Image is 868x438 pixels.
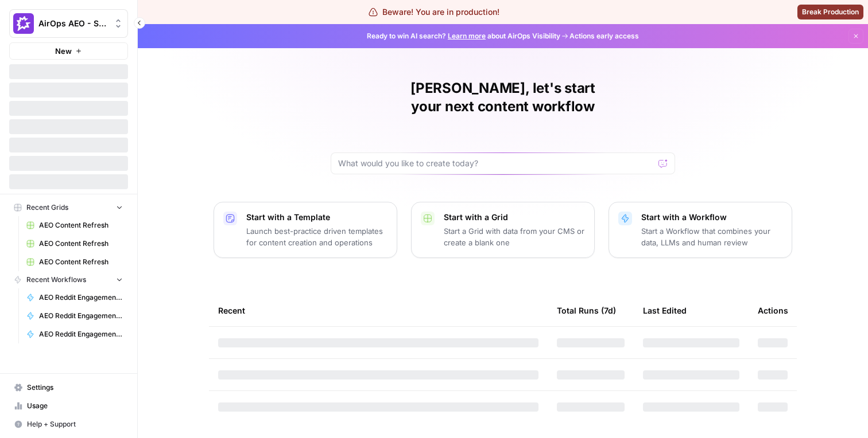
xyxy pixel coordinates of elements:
p: Start with a Workflow [641,212,782,223]
span: Actions early access [569,31,639,41]
button: Start with a WorkflowStart a Workflow that combines your data, LLMs and human review [609,202,792,258]
button: Workspace: AirOps AEO - Single Brand (Gong) [9,9,128,38]
span: AEO Content Refresh [39,220,123,230]
span: Settings [27,382,123,393]
div: Total Runs (7d) [557,295,616,326]
span: Break Production [802,7,859,17]
h1: [PERSON_NAME], let's start your next content workflow [331,79,675,116]
span: AEO Reddit Engagement - Fork [39,311,123,321]
span: AEO Content Refresh [39,238,123,249]
span: Usage [27,401,123,411]
a: AEO Content Refresh [21,234,128,253]
a: Usage [9,397,128,415]
span: AirOps AEO - Single Brand (Gong) [38,18,108,29]
button: Recent Workflows [9,271,128,288]
span: Recent Grids [26,202,68,213]
a: Settings [9,378,128,397]
a: Learn more [448,32,486,40]
span: AEO Reddit Engagement - Fork [39,292,123,303]
span: Ready to win AI search? about AirOps Visibility [367,31,560,41]
p: Start a Grid with data from your CMS or create a blank one [444,225,585,248]
button: Recent Grids [9,199,128,216]
a: AEO Reddit Engagement - Fork [21,307,128,325]
button: Start with a GridStart a Grid with data from your CMS or create a blank one [411,202,595,258]
span: New [55,45,72,57]
div: Actions [758,295,788,326]
p: Start a Workflow that combines your data, LLMs and human review [641,225,782,248]
p: Launch best-practice driven templates for content creation and operations [246,225,387,248]
button: New [9,42,128,60]
a: AEO Reddit Engagement - Fork [21,288,128,307]
button: Help + Support [9,415,128,433]
input: What would you like to create today? [338,158,654,169]
a: AEO Content Refresh [21,216,128,234]
a: AEO Content Refresh [21,253,128,271]
p: Start with a Grid [444,212,585,223]
span: Help + Support [27,419,123,429]
div: Beware! You are in production! [369,6,499,18]
div: Last Edited [643,295,687,326]
span: AEO Reddit Engagement - Fork [39,329,123,339]
span: AEO Content Refresh [39,257,123,267]
button: Start with a TemplateLaunch best-practice driven templates for content creation and operations [214,202,397,258]
a: AEO Reddit Engagement - Fork [21,325,128,343]
div: Recent [218,295,538,326]
span: Recent Workflows [26,275,86,285]
p: Start with a Template [246,212,387,223]
button: Break Production [797,5,863,19]
img: AirOps AEO - Single Brand (Gong) Logo [13,13,34,34]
